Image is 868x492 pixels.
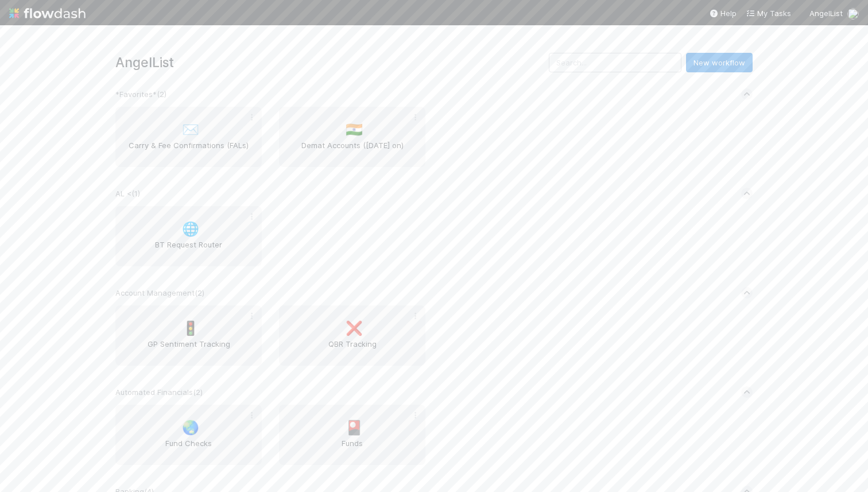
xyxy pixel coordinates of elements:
span: ✉️ [182,122,199,137]
a: ❌QBR Tracking [279,305,425,366]
input: Search... [549,53,681,72]
span: 🌏 [182,420,199,435]
span: 🎴 [346,420,363,435]
span: QBR Tracking [284,338,421,361]
span: Carry & Fee Confirmations (FALs) [120,140,257,162]
a: 🇮🇳Demat Accounts ([DATE] on) [279,107,425,167]
span: 🚦 [182,321,199,336]
span: Account Management ( 2 ) [115,288,204,297]
span: GP Sentiment Tracking [120,338,257,361]
span: Automated Financials ( 2 ) [115,388,203,397]
h3: AngelList [115,55,549,70]
span: 🌐 [182,222,199,237]
a: ✉️Carry & Fee Confirmations (FALs) [115,107,262,167]
span: BT Request Router [120,239,257,262]
a: 🎴Funds [279,405,425,465]
a: My Tasks [746,7,791,19]
span: AngelList [809,9,843,18]
img: avatar_0a9e60f7-03da-485c-bb15-a40c44fcec20.png [847,8,859,20]
span: Funds [284,437,421,460]
span: *Favorites* ( 2 ) [115,90,166,99]
div: Help [709,7,737,19]
img: logo-inverted-e16ddd16eac7371096b0.svg [9,3,86,23]
span: My Tasks [746,9,791,18]
a: 🌏Fund Checks [115,405,262,465]
span: 🇮🇳 [346,122,363,137]
span: ❌ [346,321,363,336]
span: AL < ( 1 ) [115,189,140,198]
span: Demat Accounts ([DATE] on) [284,140,421,162]
a: 🚦GP Sentiment Tracking [115,305,262,366]
a: 🌐BT Request Router [115,206,262,266]
button: New workflow [686,53,753,72]
span: Fund Checks [120,437,257,460]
